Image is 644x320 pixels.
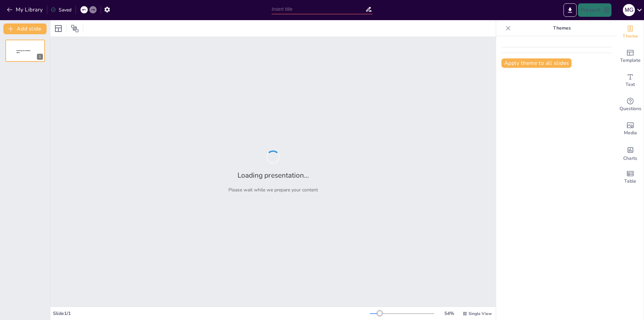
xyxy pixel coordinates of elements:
[51,7,71,13] div: Saved
[71,25,79,33] span: Position
[626,81,635,88] span: Text
[441,310,457,317] div: 54 %
[623,33,638,40] span: Theme
[578,3,611,17] button: Present
[620,57,641,64] span: Template
[617,165,644,189] div: Add a table
[514,20,610,36] p: Themes
[37,54,43,60] div: 1
[624,129,637,137] span: Media
[237,171,309,180] h2: Loading presentation...
[469,311,492,316] span: Single View
[501,58,572,68] button: Apply theme to all slides
[228,187,318,193] p: Please wait while we prepare your content
[617,20,644,44] div: Change the overall theme
[3,24,47,34] button: Add slide
[16,50,31,54] span: Sendsteps presentation editor
[623,3,635,17] button: M G
[623,155,637,162] span: Charts
[53,310,370,317] div: Slide 1 / 1
[617,117,644,141] div: Add images, graphics, shapes or video
[563,3,577,17] button: Export to PowerPoint
[272,4,365,14] input: Insert title
[617,93,644,117] div: Get real-time input from your audience
[617,141,644,165] div: Add charts and graphs
[5,4,46,15] button: My Library
[53,23,64,34] div: Layout
[617,44,644,68] div: Add ready made slides
[624,178,636,185] span: Table
[620,105,641,112] span: Questions
[623,4,635,16] div: M G
[617,68,644,93] div: Add text boxes
[5,40,45,62] div: Sendsteps presentation editor1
